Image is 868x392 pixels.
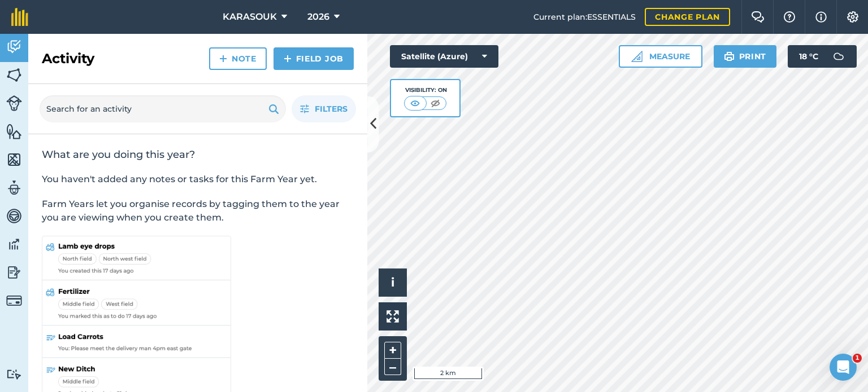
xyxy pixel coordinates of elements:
span: 18 ° C [799,45,818,68]
div: Visibility: On [404,86,447,95]
button: 18 °C [788,45,857,68]
img: svg+xml;base64,PD94bWwgdmVyc2lvbj0iMS4wIiBlbmNvZGluZz0idXRmLTgiPz4KPCEtLSBHZW5lcmF0b3I6IEFkb2JlIE... [6,369,22,380]
button: Satellite (Azure) [390,45,498,68]
img: svg+xml;base64,PD94bWwgdmVyc2lvbj0iMS4wIiBlbmNvZGluZz0idXRmLTgiPz4KPCEtLSBHZW5lcmF0b3I6IEFkb2JlIE... [6,208,22,224]
img: Four arrows, one pointing top left, one top right, one bottom right and the last bottom left [387,310,399,323]
img: svg+xml;base64,PHN2ZyB4bWxucz0iaHR0cDovL3d3dy53My5vcmcvMjAwMC9zdmciIHdpZHRoPSIxNCIgaGVpZ2h0PSIyNC... [284,52,292,65]
img: svg+xml;base64,PHN2ZyB4bWxucz0iaHR0cDovL3d3dy53My5vcmcvMjAwMC9zdmciIHdpZHRoPSI1NiIgaGVpZ2h0PSI2MC... [6,123,22,140]
a: Change plan [645,8,730,26]
p: Farm Years let you organise records by tagging them to the year you are viewing when you create t... [42,197,354,224]
span: Current plan : ESSENTIALS [533,11,636,23]
span: Filters [315,103,348,115]
img: A cog icon [846,11,860,23]
iframe: Intercom live chat [830,354,857,381]
img: svg+xml;base64,PHN2ZyB4bWxucz0iaHR0cDovL3d3dy53My5vcmcvMjAwMC9zdmciIHdpZHRoPSI1MCIgaGVpZ2h0PSI0MC... [408,98,422,109]
h2: What are you doing this year? [42,148,354,161]
img: svg+xml;base64,PHN2ZyB4bWxucz0iaHR0cDovL3d3dy53My5vcmcvMjAwMC9zdmciIHdpZHRoPSIxOSIgaGVpZ2h0PSIyNC... [268,102,279,116]
img: svg+xml;base64,PD94bWwgdmVyc2lvbj0iMS4wIiBlbmNvZGluZz0idXRmLTgiPz4KPCEtLSBHZW5lcmF0b3I6IEFkb2JlIE... [6,264,22,281]
img: svg+xml;base64,PHN2ZyB4bWxucz0iaHR0cDovL3d3dy53My5vcmcvMjAwMC9zdmciIHdpZHRoPSIxOSIgaGVpZ2h0PSIyNC... [724,50,735,63]
span: 2026 [307,10,329,24]
img: svg+xml;base64,PD94bWwgdmVyc2lvbj0iMS4wIiBlbmNvZGluZz0idXRmLTgiPz4KPCEtLSBHZW5lcmF0b3I6IEFkb2JlIE... [6,38,22,55]
button: Measure [619,45,702,68]
img: svg+xml;base64,PHN2ZyB4bWxucz0iaHR0cDovL3d3dy53My5vcmcvMjAwMC9zdmciIHdpZHRoPSIxNCIgaGVpZ2h0PSIyNC... [219,52,227,65]
span: 1 [853,354,862,363]
a: Note [209,47,267,70]
img: Two speech bubbles overlapping with the left bubble in the forefront [751,11,765,23]
button: Filters [292,95,356,122]
button: Print [714,45,777,68]
img: svg+xml;base64,PD94bWwgdmVyc2lvbj0iMS4wIiBlbmNvZGluZz0idXRmLTgiPz4KPCEtLSBHZW5lcmF0b3I6IEFkb2JlIE... [6,179,22,196]
img: svg+xml;base64,PHN2ZyB4bWxucz0iaHR0cDovL3d3dy53My5vcmcvMjAwMC9zdmciIHdpZHRoPSIxNyIgaGVpZ2h0PSIxNy... [815,10,827,24]
img: svg+xml;base64,PHN2ZyB4bWxucz0iaHR0cDovL3d3dy53My5vcmcvMjAwMC9zdmciIHdpZHRoPSI1NiIgaGVpZ2h0PSI2MC... [6,67,22,83]
img: svg+xml;base64,PD94bWwgdmVyc2lvbj0iMS4wIiBlbmNvZGluZz0idXRmLTgiPz4KPCEtLSBHZW5lcmF0b3I6IEFkb2JlIE... [827,45,850,68]
img: svg+xml;base64,PHN2ZyB4bWxucz0iaHR0cDovL3d3dy53My5vcmcvMjAwMC9zdmciIHdpZHRoPSI1MCIgaGVpZ2h0PSI0MC... [428,98,442,109]
a: Field Job [274,47,354,70]
button: – [384,359,401,375]
span: KARASOUK [223,10,277,24]
img: Ruler icon [631,51,643,62]
button: i [379,268,407,297]
img: svg+xml;base64,PHN2ZyB4bWxucz0iaHR0cDovL3d3dy53My5vcmcvMjAwMC9zdmciIHdpZHRoPSI1NiIgaGVpZ2h0PSI2MC... [6,151,22,168]
img: svg+xml;base64,PD94bWwgdmVyc2lvbj0iMS4wIiBlbmNvZGluZz0idXRmLTgiPz4KPCEtLSBHZW5lcmF0b3I6IEFkb2JlIE... [6,293,22,309]
img: fieldmargin Logo [11,8,28,26]
span: i [391,275,394,289]
img: svg+xml;base64,PD94bWwgdmVyc2lvbj0iMS4wIiBlbmNvZGluZz0idXRmLTgiPz4KPCEtLSBHZW5lcmF0b3I6IEFkb2JlIE... [6,236,22,253]
input: Search for an activity [40,95,286,122]
img: svg+xml;base64,PD94bWwgdmVyc2lvbj0iMS4wIiBlbmNvZGluZz0idXRmLTgiPz4KPCEtLSBHZW5lcmF0b3I6IEFkb2JlIE... [6,95,22,111]
p: You haven't added any notes or tasks for this Farm Year yet. [42,173,354,186]
button: + [384,342,401,359]
h2: Activity [42,50,94,68]
img: A question mark icon [783,11,796,23]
